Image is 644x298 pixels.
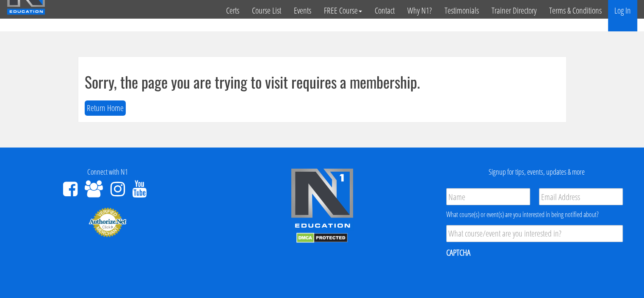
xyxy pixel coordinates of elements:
img: Authorize.Net Merchant - Click to Verify [88,207,127,237]
h4: Connect with N1 [6,168,208,176]
img: DMCA.com Protection Status [296,233,348,243]
input: Name [446,188,530,205]
h4: Signup for tips, events, updates & more [436,168,638,176]
div: What course(s) or event(s) are you interested in being notified about? [446,209,623,220]
label: CAPTCHA [446,247,470,258]
input: Email Address [539,188,623,205]
iframe: reCAPTCHA [446,264,575,297]
input: What course/event are you interested in? [446,225,623,242]
img: n1-edu-logo [290,168,354,231]
h1: Sorry, the page you are trying to visit requires a membership. [85,73,560,90]
button: Return Home [85,100,126,116]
